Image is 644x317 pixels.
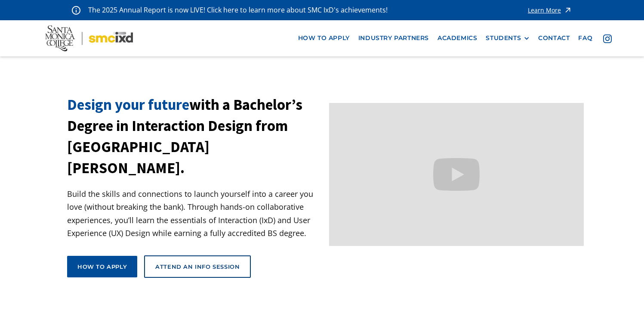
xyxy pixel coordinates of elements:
[88,4,388,16] p: The 2025 Annual Report is now LIVE! Click here to learn more about SMC IxD's achievements!
[603,34,612,43] img: icon - instagram
[528,4,572,16] a: Learn More
[329,103,584,246] iframe: Design your future with a Bachelor's Degree in Interaction Design from Santa Monica College
[564,4,572,16] img: icon - arrow - alert
[77,263,127,270] div: How to apply
[67,94,322,179] h1: with a Bachelor’s Degree in Interaction Design from [GEOGRAPHIC_DATA][PERSON_NAME].
[574,30,597,46] a: faq
[354,30,433,46] a: industry partners
[294,30,354,46] a: how to apply
[45,25,133,51] img: Santa Monica College - SMC IxD logo
[67,256,137,277] a: How to apply
[155,263,240,270] div: Attend an Info Session
[67,95,189,114] span: Design your future
[144,255,251,278] a: Attend an Info Session
[72,6,80,15] img: icon - information - alert
[433,30,481,46] a: Academics
[528,7,561,13] div: Learn More
[486,34,521,42] div: STUDENTS
[67,187,322,240] p: Build the skills and connections to launch yourself into a career you love (without breaking the ...
[486,34,530,42] div: STUDENTS
[534,30,574,46] a: contact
